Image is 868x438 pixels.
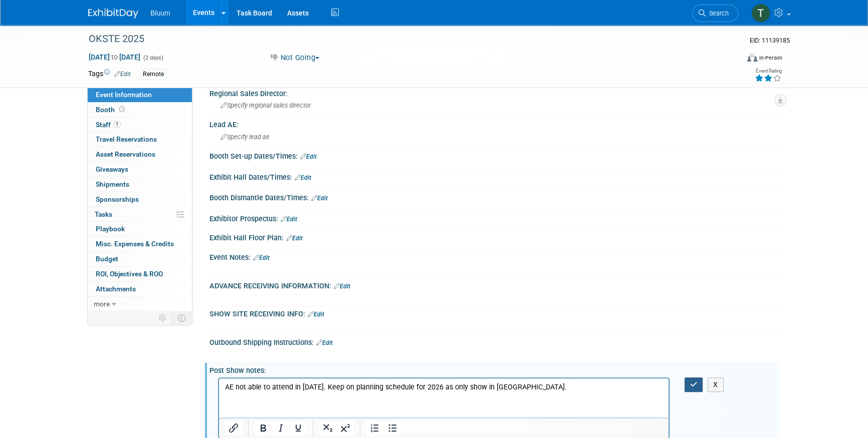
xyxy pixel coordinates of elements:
span: Booth [96,106,127,114]
span: Asset Reservations [96,150,155,158]
div: Booth Set-up Dates/Times: [209,149,780,162]
span: Event Information [96,91,152,99]
button: X [708,377,724,392]
span: Misc. Expenses & Credits [96,240,174,248]
iframe: Rich Text Area [219,378,669,417]
div: Post Show notes: [209,363,780,375]
a: Edit [316,339,333,346]
span: Specify regional sales director [221,102,311,109]
td: Tags [88,69,131,80]
span: Staff [96,121,121,129]
td: Toggle Event Tabs [172,311,192,324]
span: Budget [96,255,118,263]
td: Personalize Event Tab Strip [154,311,172,324]
button: Not Going [266,53,324,63]
a: ROI, Objectives & ROO [88,267,192,281]
button: Subscript [319,421,336,435]
button: Bold [255,421,272,435]
a: Attachments [88,282,192,296]
a: Asset Reservations [88,147,192,162]
a: Edit [300,153,317,160]
a: Giveaways [88,162,192,177]
a: Sponsorships [88,192,192,207]
div: Event Notes: [209,250,780,263]
div: Exhibit Hall Floor Plan: [209,230,780,243]
a: Edit [334,283,350,290]
span: Shipments [96,180,129,188]
img: Taylor Bradley [751,4,770,23]
button: Numbered list [366,421,383,435]
span: Bluum [150,9,170,17]
div: Regional Sales Director: [209,86,780,99]
a: Edit [295,174,311,181]
a: Tasks [88,207,192,222]
div: Event Rating [755,69,782,74]
a: Edit [308,311,324,318]
a: Edit [286,235,303,242]
a: Playbook [88,222,192,236]
button: Underline [290,421,307,435]
a: Travel Reservations [88,132,192,147]
button: Insert/edit link [225,421,242,435]
span: to [110,53,119,61]
div: OKSTE 2025 [85,30,723,48]
a: more [88,297,192,311]
a: Staff1 [88,118,192,132]
span: [DATE] [DATE] [88,53,141,62]
div: Remote [140,69,167,80]
span: Tasks [95,210,112,218]
span: Travel Reservations [96,135,157,143]
span: 1 [113,121,121,128]
button: Superscript [337,421,354,435]
div: Lead AE: [209,117,780,130]
div: Booth Dismantle Dates/Times: [209,190,780,203]
a: Booth [88,103,192,117]
button: Italic [272,421,289,435]
span: (2 days) [142,55,163,61]
a: Event Information [88,88,192,102]
span: Event ID: 11139185 [750,37,790,44]
div: Exhibit Hall Dates/Times: [209,170,780,183]
span: Giveaways [96,165,128,173]
span: ROI, Objectives & ROO [96,270,163,278]
span: Playbook [96,225,125,233]
button: Bullet list [384,421,401,435]
div: Event Format [679,52,782,67]
a: Edit [253,254,270,261]
span: more [94,300,110,308]
span: Booth not reserved yet [117,106,127,113]
a: Edit [281,216,297,223]
a: Budget [88,252,192,266]
a: Edit [114,71,131,78]
span: Specify lead ae [221,133,270,141]
div: Exhibitor Prospectus: [209,211,780,224]
img: ExhibitDay [88,9,138,19]
a: Shipments [88,177,192,192]
div: SHOW SITE RECEIVING INFO: [209,306,780,319]
a: Search [692,5,738,22]
span: Search [706,10,729,17]
img: Format-Inperson.png [747,54,757,62]
div: ADVANCE RECEIVING INFORMATION: [209,278,780,291]
span: Sponsorships [96,195,139,203]
div: Outbound Shipping Instructions: [209,335,780,348]
div: In-Person [759,54,782,62]
span: Attachments [96,285,136,293]
a: Misc. Expenses & Credits [88,237,192,251]
a: Edit [311,195,328,202]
